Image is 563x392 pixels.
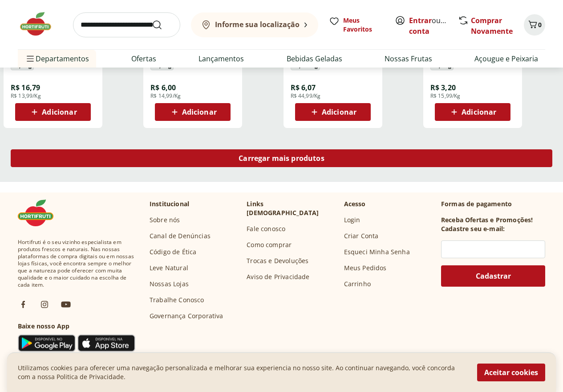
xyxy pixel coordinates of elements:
[18,200,62,226] img: Hortifruti
[73,12,180,37] input: search
[150,200,189,208] p: Institucional
[430,92,461,100] span: R$ 15,99/Kg
[435,103,510,121] button: Adicionar
[441,265,545,287] button: Cadastrar
[477,364,545,381] button: Aceitar cookies
[291,83,316,92] span: R$ 6,07
[524,14,545,36] button: Carrinho
[150,248,196,256] a: Código de Ética
[247,272,309,281] a: Aviso de Privacidade
[344,200,366,208] p: Acesso
[291,92,321,100] span: R$ 44,99/Kg
[247,256,308,265] a: Trocas e Devoluções
[462,108,496,116] span: Adicionar
[239,155,324,162] span: Carregar mais produtos
[471,16,513,36] a: Comprar Novamente
[344,232,379,240] a: Criar Conta
[39,299,50,310] img: ig
[25,48,89,69] span: Departamentos
[215,20,300,29] b: Informe sua localização
[343,16,384,34] span: Meus Favoritos
[182,108,217,116] span: Adicionar
[295,103,371,121] button: Adicionar
[61,299,71,310] img: ytb
[150,232,211,240] a: Canal de Denúncias
[441,216,533,224] h3: Receba Ofertas e Promoções!
[150,92,181,100] span: R$ 14,99/Kg
[25,48,36,69] button: Menu
[152,20,173,30] button: Submit Search
[441,200,545,208] p: Formas de pagamento
[150,296,204,304] a: Trabalhe Conosco
[11,92,41,100] span: R$ 13,99/Kg
[11,149,552,171] a: Carregar mais produtos
[409,16,458,36] a: Criar conta
[344,280,371,288] a: Carrinho
[344,248,410,256] a: Esqueci Minha Senha
[18,322,135,331] h3: Baixe nosso App
[247,224,285,233] a: Fale conosco
[441,224,505,233] h3: Cadastre seu e-mail:
[155,103,231,121] button: Adicionar
[150,312,223,320] a: Governança Corporativa
[344,216,360,224] a: Login
[18,11,62,37] img: Hortifruti
[430,83,456,92] span: R$ 3,20
[18,299,28,310] img: fb
[150,216,180,224] a: Sobre nós
[344,264,387,272] a: Meus Pedidos
[329,16,384,34] a: Meus Favoritos
[150,280,189,288] a: Nossas Lojas
[474,53,538,64] a: Açougue e Peixaria
[18,364,466,381] p: Utilizamos cookies para oferecer uma navegação personalizada e melhorar sua experiencia no nosso ...
[15,103,91,121] button: Adicionar
[247,240,292,249] a: Como comprar
[287,53,342,64] a: Bebidas Geladas
[150,264,188,272] a: Leve Natural
[247,200,336,217] p: Links [DEMOGRAPHIC_DATA]
[538,20,542,29] span: 0
[385,53,432,64] a: Nossas Frutas
[18,334,76,352] img: Google Play Icon
[322,108,356,116] span: Adicionar
[18,239,135,288] span: Hortifruti é o seu vizinho especialista em produtos frescos e naturais. Nas nossas plataformas de...
[476,272,511,280] span: Cadastrar
[191,12,318,37] button: Informe sua localização
[42,108,77,116] span: Adicionar
[409,15,449,36] span: ou
[150,83,176,92] span: R$ 6,00
[131,53,156,64] a: Ofertas
[198,53,244,64] a: Lançamentos
[77,334,135,352] img: App Store Icon
[409,16,432,25] a: Entrar
[11,83,40,92] span: R$ 16,79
